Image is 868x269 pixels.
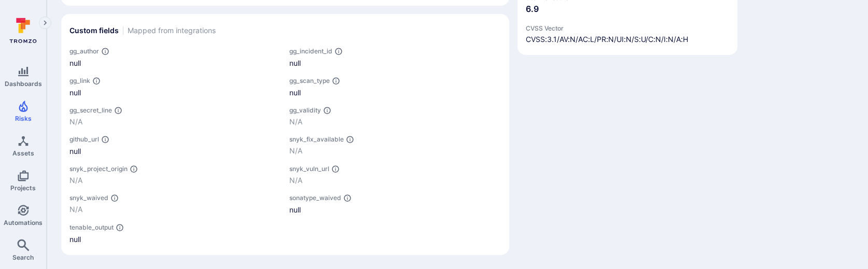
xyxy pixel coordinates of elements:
[69,234,281,245] div: null
[61,14,509,255] section: custom fields card
[526,4,729,14] span: 6.9
[526,24,729,32] span: CVSS Vector
[39,17,51,29] button: Expand navigation menu
[69,204,281,215] p: N/A
[69,194,108,202] span: snyk_waived
[12,253,34,261] span: Search
[289,77,330,84] span: gg_scan_type
[69,146,281,157] div: null
[15,115,32,122] span: Risks
[69,117,281,127] p: N/A
[289,146,501,156] p: N/A
[69,135,99,143] span: github_url
[289,204,501,215] div: null
[289,106,321,114] span: gg_validity
[12,149,34,157] span: Assets
[289,175,501,186] p: N/A
[5,80,42,88] span: Dashboards
[289,58,501,68] div: null
[289,165,329,173] span: snyk_vuln_url
[69,58,281,68] div: null
[41,19,49,27] i: Expand navigation menu
[128,25,216,36] span: Mapped from integrations
[69,175,281,186] p: N/A
[69,25,119,36] h2: Custom fields
[289,87,501,98] div: null
[289,117,501,127] p: N/A
[289,194,341,202] span: sonatype_waived
[289,47,332,55] span: gg_incident_id
[69,47,99,55] span: gg_author
[69,106,112,114] span: gg_secret_line
[69,223,114,231] span: tenable_output
[69,87,281,98] div: null
[69,77,90,84] span: gg_link
[4,219,43,226] span: Automations
[69,165,128,173] span: snyk_project_origin
[526,34,729,45] span: CVSS:3.1/AV:N/AC:L/PR:N/UI:N/S:U/C:N/I:N/A:H
[289,135,344,143] span: snyk_fix_available
[10,184,36,192] span: Projects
